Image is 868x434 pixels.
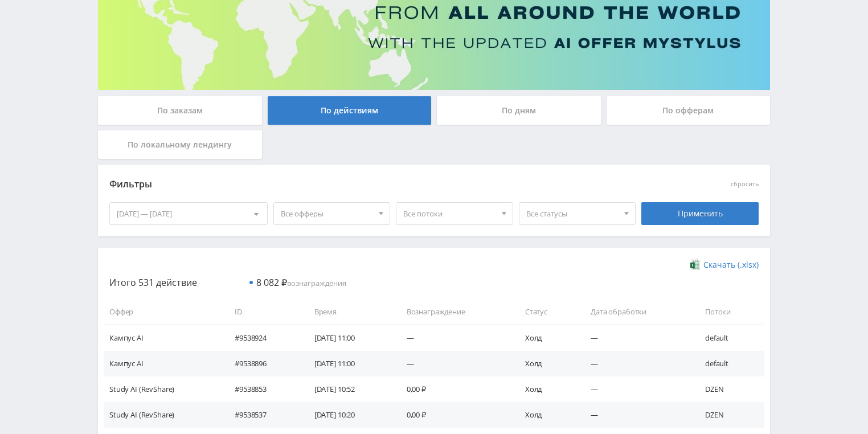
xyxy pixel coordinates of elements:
[694,351,764,376] td: default
[395,376,514,402] td: 0,00 ₽
[109,176,595,193] div: Фильтры
[694,299,764,325] td: Потоки
[223,402,303,428] td: #9538537
[395,351,514,376] td: —
[514,376,579,402] td: Холд
[98,96,262,125] div: По заказам
[703,260,759,269] span: Скачать (.xlsx)
[395,325,514,350] td: —
[694,376,764,402] td: DZEN
[694,402,764,428] td: DZEN
[98,130,262,159] div: По локальному лендингу
[268,96,432,125] div: По действиям
[110,203,267,224] div: [DATE] — [DATE]
[690,259,700,270] img: xlsx
[526,203,619,224] span: Все статусы
[303,299,395,325] td: Время
[303,376,395,402] td: [DATE] 10:52
[514,299,579,325] td: Статус
[104,325,223,350] td: Кампус AI
[437,96,601,125] div: По дням
[104,351,223,376] td: Кампус AI
[514,402,579,428] td: Холд
[403,203,496,224] span: Все потоки
[281,203,373,224] span: Все офферы
[395,402,514,428] td: 0,00 ₽
[514,351,579,376] td: Холд
[109,276,197,289] span: Итого 531 действие
[223,351,303,376] td: #9538896
[694,325,764,350] td: default
[579,299,694,325] td: Дата обработки
[579,351,694,376] td: —
[395,299,514,325] td: Вознаграждение
[104,299,223,325] td: Оффер
[731,181,759,188] button: сбросить
[104,402,223,428] td: Study AI (RevShare)
[303,351,395,376] td: [DATE] 11:00
[607,96,771,125] div: По офферам
[104,376,223,402] td: Study AI (RevShare)
[256,278,346,288] span: вознаграждения
[579,325,694,350] td: —
[223,325,303,350] td: #9538924
[303,402,395,428] td: [DATE] 10:20
[223,299,303,325] td: ID
[303,325,395,350] td: [DATE] 11:00
[641,202,759,225] div: Применить
[579,402,694,428] td: —
[690,259,759,271] a: Скачать (.xlsx)
[579,376,694,402] td: —
[223,376,303,402] td: #9538853
[256,276,287,289] span: 8 082 ₽
[514,325,579,350] td: Холд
